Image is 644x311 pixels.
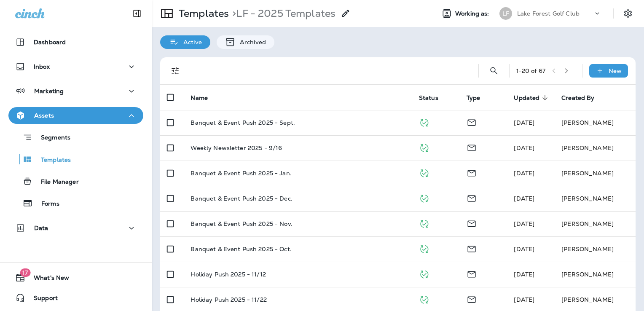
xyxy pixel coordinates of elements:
button: Templates [8,150,143,168]
span: Published [419,169,429,176]
span: Published [419,295,429,303]
p: File Manager [32,178,79,186]
p: Banquet & Event Push 2025 - Dec. [191,195,292,202]
p: Active [179,39,202,46]
p: Inbox [34,63,50,70]
span: Working as: [455,10,491,17]
span: Published [419,194,429,201]
div: 1 - 20 of 67 [516,67,545,74]
p: Banquet & Event Push 2025 - Sept. [191,119,295,126]
span: Caitlin Wilson [514,169,534,177]
p: Archived [236,39,266,46]
td: [PERSON_NAME] [555,135,636,161]
button: Collapse Sidebar [125,5,149,22]
span: Caitlin Wilson [514,245,534,253]
button: Dashboard [8,34,143,51]
span: Type [467,94,491,102]
td: [PERSON_NAME] [555,236,636,262]
p: Banquet & Event Push 2025 - Oct. [191,246,291,252]
span: Published [419,143,429,151]
span: Updated [514,94,550,102]
p: Assets [34,112,54,119]
td: [PERSON_NAME] [555,262,636,287]
span: Email [467,169,477,176]
p: Data [34,225,48,231]
p: Forms [33,200,59,208]
span: Email [467,118,477,126]
button: Inbox [8,58,143,75]
td: [PERSON_NAME] [555,110,636,135]
span: Email [467,270,477,277]
span: Support [25,295,58,305]
td: [PERSON_NAME] [555,211,636,236]
span: Status [419,94,449,102]
p: Holiday Push 2025 - 11/12 [191,271,266,278]
p: Templates [32,156,71,164]
button: Assets [8,107,143,124]
span: Type [467,94,480,102]
p: Marketing [34,88,64,94]
span: Email [467,295,477,303]
span: Caitlin Wilson [514,220,534,228]
button: Support [8,290,143,306]
p: Templates [175,7,229,20]
button: Search Templates [486,62,502,79]
p: Segments [32,134,70,142]
button: Data [8,220,143,236]
div: LF [499,7,512,20]
td: [PERSON_NAME] [555,161,636,186]
p: LF - 2025 Templates [229,7,335,20]
span: Created By [561,94,594,102]
button: File Manager [8,172,143,190]
button: Forms [8,194,143,212]
td: [PERSON_NAME] [555,186,636,211]
span: Caitlin Wilson [514,119,534,126]
span: Name [191,94,219,102]
span: Name [191,94,208,102]
p: Banquet & Event Push 2025 - Jan. [191,170,291,177]
span: 17 [20,268,30,277]
span: Caitlin Wilson [514,144,534,152]
span: Email [467,143,477,151]
button: Segments [8,128,143,146]
span: Email [467,219,477,227]
span: What's New [25,274,69,284]
button: Settings [620,6,636,21]
span: Email [467,244,477,252]
p: Weekly Newsletter 2025 - 9/16 [191,145,282,151]
span: Status [419,94,438,102]
p: New [609,67,622,74]
p: Dashboard [34,39,66,46]
span: Created By [561,94,605,102]
span: Published [419,244,429,252]
button: 17What's New [8,269,143,286]
button: Filters [167,62,184,79]
span: Published [419,118,429,126]
span: Caitlin Wilson [514,271,534,278]
span: Caitlin Wilson [514,296,534,303]
p: Holiday Push 2025 - 11/22 [191,296,267,303]
p: Lake Forest Golf Club [517,10,580,17]
span: Caitlin Wilson [514,195,534,202]
span: Updated [514,94,539,102]
p: Banquet & Event Push 2025 - Nov. [191,220,292,227]
span: Email [467,194,477,201]
span: Published [419,270,429,277]
button: Marketing [8,83,143,99]
span: Published [419,219,429,227]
